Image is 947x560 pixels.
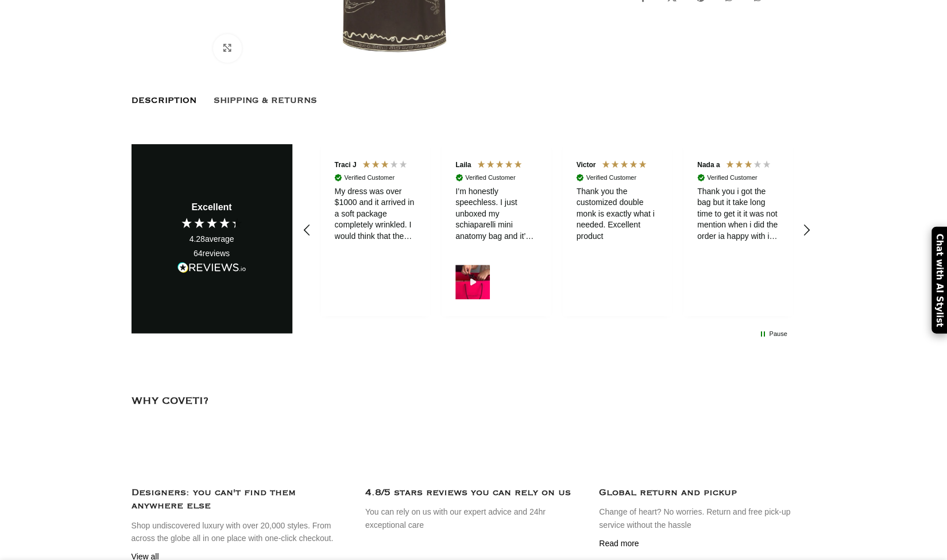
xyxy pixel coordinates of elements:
[335,160,357,170] div: Traci J
[315,144,436,316] div: Review by Traci J, 3 out of 5 stars
[194,249,203,258] span: 64
[132,88,196,113] a: Description
[345,173,395,182] div: Verified Customer
[599,539,639,548] a: Read more
[214,88,317,113] a: Shipping & Returns
[191,201,231,214] div: Excellent
[678,144,799,316] div: Review by Nada a, 3 out of 5 stars
[697,186,779,242] div: Thank you i got the bag but it take long time to get it it was not mention when i did the order i...
[586,173,636,182] div: Verified Customer
[132,401,208,402] h4: WHY COVETI?
[132,94,196,107] span: Description
[793,217,820,244] div: REVIEWS.io Carousel Scroll Right
[455,186,538,242] div: I’m honestly speechless. I just unboxed my schiaparelli mini anatomy bag and it’s even more exqui...
[599,505,815,531] p: Change of heart? No worries. Return and free pick-up service without the hassle
[315,133,799,327] div: Customer reviews
[577,186,659,242] div: Thank you the customized double monk is exactly what i needed. Excellent product
[132,486,348,513] h4: Designers: you can't find them anywhere else
[557,144,678,316] div: Review by Victor, 5 out of 5 stars
[180,217,243,229] div: 4.28 Stars
[465,173,515,182] div: Verified Customer
[436,144,557,316] div: Review by Laila, 5 out of 5 stars
[194,248,230,260] div: reviews
[190,234,234,245] div: average
[132,449,160,478] img: Icon1_footer
[697,160,720,170] div: Nada a
[365,486,582,500] h4: 4.8/5 stars reviews you can rely on us
[362,160,411,172] div: 3 Stars
[455,160,471,170] div: Laila
[477,160,525,172] div: 5 Stars
[725,160,774,172] div: 3 Stars
[599,449,628,478] img: Icon3_footer
[365,449,394,478] img: Icon2_footer
[214,94,317,107] span: Shipping & Returns
[759,329,787,339] div: Pause carousel
[132,519,348,545] p: Shop undiscovered luxury with over 20,000 styles. From across the globe all in one place with one...
[294,217,322,244] div: REVIEWS.io Carousel Scroll Left
[769,330,787,338] div: Pause
[292,133,822,327] div: Customer reviews carousel with auto-scroll controls
[335,186,417,242] div: My dress was over $1000 and it arrived in a soft package completely wrinkled. I would think that ...
[577,160,596,170] div: Victor
[190,234,205,244] span: 4.28
[601,160,650,172] div: 5 Stars
[599,486,815,500] h4: Global return and pickup
[707,173,757,182] div: Verified Customer
[365,505,582,531] p: You can rely on us with our expert advice and 24hr exceptional care
[177,262,246,277] a: Read more reviews on REVIEWS.io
